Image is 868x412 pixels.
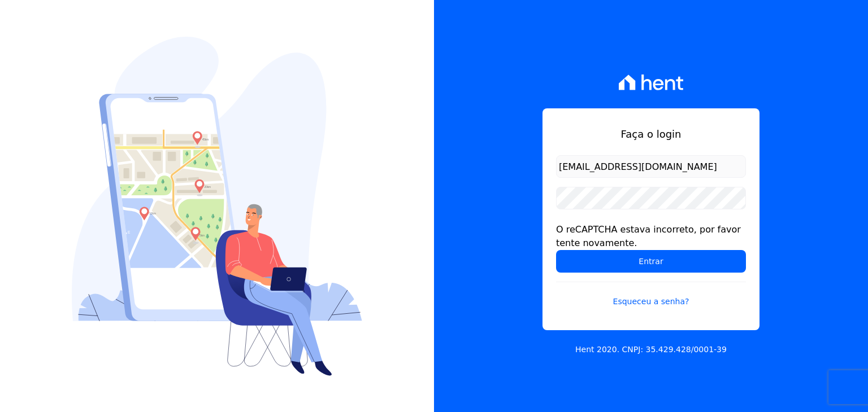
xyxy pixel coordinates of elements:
[575,344,727,356] p: Hent 2020. CNPJ: 35.429.428/0001-39
[556,250,746,273] input: Entrar
[556,282,746,308] a: Esqueceu a senha?
[556,155,746,178] input: Email
[556,126,746,142] h1: Faça o login
[72,37,362,376] img: Login
[556,223,746,250] div: O reCAPTCHA estava incorreto, por favor tente novamente.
